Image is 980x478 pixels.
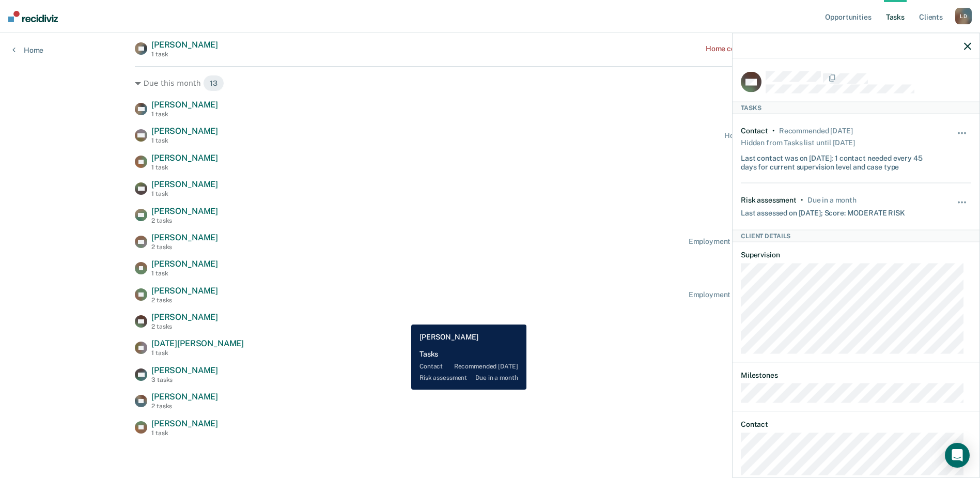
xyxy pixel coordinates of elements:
div: Tasks [733,101,979,114]
div: • [772,127,775,135]
div: Contact [741,127,768,135]
div: 1 task [151,111,218,118]
span: [PERSON_NAME] [151,259,218,269]
span: [PERSON_NAME] [151,206,218,216]
div: 2 tasks [151,297,218,304]
a: Home [12,45,43,55]
dt: Supervision [741,251,971,259]
div: 1 task [151,270,218,277]
span: [PERSON_NAME] [151,100,218,110]
div: Home contact recommended [DATE] [724,131,845,140]
div: 2 tasks [151,217,218,224]
div: • [801,196,803,205]
div: Client Details [733,230,979,242]
div: Employment Verification recommended [DATE] [689,290,845,299]
div: 1 task [151,429,218,437]
span: [PERSON_NAME] [151,312,218,322]
div: 2 tasks [151,243,218,251]
div: 1 task [151,164,218,171]
div: Hidden from Tasks list until [DATE] [741,135,855,149]
div: Last contact was on [DATE]; 1 contact needed every 45 days for current supervision level and case... [741,149,933,171]
div: 3 tasks [151,376,218,383]
div: Employment Verification recommended [DATE] [689,237,845,246]
div: Recommended in 22 days [779,127,852,135]
div: L D [955,8,972,24]
span: [PERSON_NAME] [151,286,218,296]
span: [PERSON_NAME] [151,365,218,375]
span: [PERSON_NAME] [151,233,218,242]
span: 13 [203,75,224,91]
div: 2 tasks [151,323,218,330]
span: [PERSON_NAME] [151,179,218,189]
span: [PERSON_NAME] [151,392,218,402]
dt: Contact [741,420,971,429]
span: [PERSON_NAME] [151,126,218,136]
div: Due this month [135,75,845,91]
img: Recidiviz [8,11,58,22]
span: [DATE][PERSON_NAME] [151,338,244,348]
div: 1 task [151,51,218,58]
dt: Milestones [741,371,971,379]
div: Last assessed on [DATE]; Score: MODERATE RISK [741,205,905,218]
div: Open Intercom Messenger [945,443,970,468]
div: Home contact recommended a month ago [706,44,845,53]
div: 1 task [151,349,244,357]
div: 1 task [151,137,218,144]
span: [PERSON_NAME] [151,40,218,50]
div: Risk assessment [741,196,797,205]
div: 2 tasks [151,403,218,410]
div: 1 task [151,190,218,197]
span: [PERSON_NAME] [151,153,218,163]
div: Due in a month [807,196,857,205]
span: [PERSON_NAME] [151,419,218,428]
